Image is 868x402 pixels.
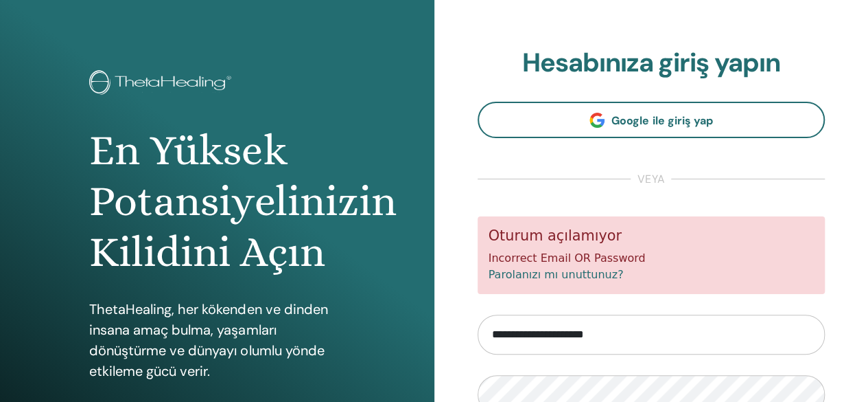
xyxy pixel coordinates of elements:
h5: Oturum açılamıyor [489,227,814,245]
a: Google ile giriş yap [478,102,825,138]
div: Incorrect Email OR Password [478,216,825,294]
p: ThetaHealing, her kökenden ve dinden insana amaç bulma, yaşamları dönüştürme ve dünyayı olumlu yö... [89,299,344,381]
h1: En Yüksek Potansiyelinizin Kilidini Açın [89,125,344,278]
span: Google ile giriş yap [611,113,712,128]
h2: Hesabınıza giriş yapın [478,47,825,79]
span: veya [631,171,671,188]
a: Parolanızı mı unuttunuz? [489,268,624,281]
